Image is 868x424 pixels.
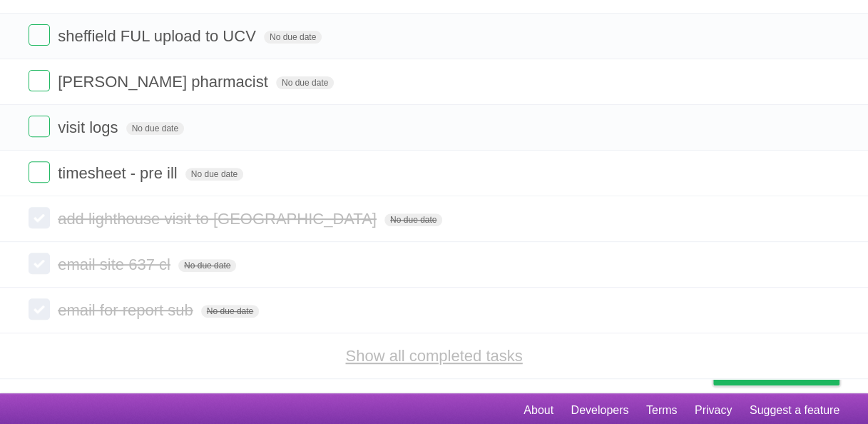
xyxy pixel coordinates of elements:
[524,397,553,424] a: About
[58,118,121,136] span: visit logs
[29,24,50,46] label: Done
[58,27,260,45] span: sheffield FUL upload to UCV
[29,298,50,320] label: Done
[29,161,50,183] label: Done
[646,397,678,424] a: Terms
[58,164,181,182] span: timesheet - pre ill
[571,397,628,424] a: Developers
[29,116,50,137] label: Done
[58,301,197,319] span: email for report sub
[743,360,832,385] span: Buy me a coffee
[750,397,839,424] a: Suggest a feature
[58,73,272,91] span: [PERSON_NAME] pharmacist
[384,213,442,226] span: No due date
[178,259,236,272] span: No due date
[345,347,522,365] a: Show all completed tasks
[58,256,174,273] span: email site 637 cl
[695,397,732,424] a: Privacy
[29,207,50,228] label: Done
[264,31,322,44] span: No due date
[29,253,50,274] label: Done
[126,122,184,135] span: No due date
[185,168,243,181] span: No due date
[201,305,259,318] span: No due date
[58,210,380,228] span: add lighthouse visit to [GEOGRAPHIC_DATA]
[276,76,334,89] span: No due date
[29,70,50,91] label: Done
